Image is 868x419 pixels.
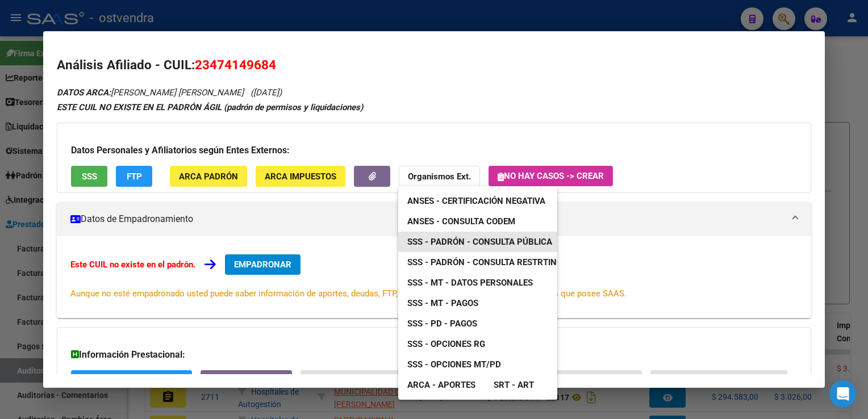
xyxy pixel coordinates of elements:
[398,211,524,232] a: ANSES - Consulta CODEM
[407,196,545,206] span: ANSES - Certificación Negativa
[398,191,554,211] a: ANSES - Certificación Negativa
[407,319,477,329] span: SSS - PD - Pagos
[407,257,576,267] span: SSS - Padrón - Consulta Restrtingida
[398,334,494,354] a: SSS - Opciones RG
[398,252,585,273] a: SSS - Padrón - Consulta Restrtingida
[407,216,515,227] span: ANSES - Consulta CODEM
[398,232,561,252] a: SSS - Padrón - Consulta Pública
[407,278,533,288] span: SSS - MT - Datos Personales
[398,354,510,375] a: SSS - Opciones MT/PD
[398,375,485,395] a: ARCA - Aportes
[829,380,857,408] div: Open Intercom Messenger
[485,375,543,395] a: SRT - ART
[398,273,542,293] a: SSS - MT - Datos Personales
[407,380,475,390] span: ARCA - Aportes
[407,339,485,349] span: SSS - Opciones RG
[494,380,534,390] span: SRT - ART
[407,237,552,247] span: SSS - Padrón - Consulta Pública
[407,359,501,370] span: SSS - Opciones MT/PD
[398,293,487,313] a: SSS - MT - Pagos
[398,313,486,334] a: SSS - PD - Pagos
[407,298,478,308] span: SSS - MT - Pagos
